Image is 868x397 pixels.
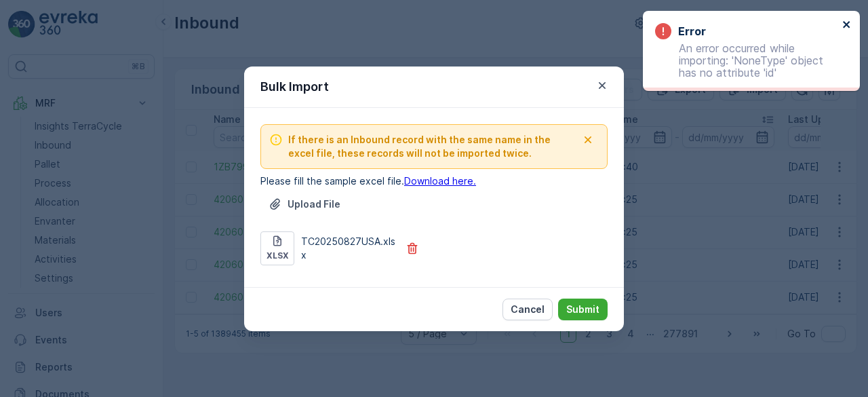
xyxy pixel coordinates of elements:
a: Download here. [404,175,476,187]
p: xlsx [267,250,289,261]
button: Submit [558,299,608,320]
p: Upload File [288,197,340,211]
p: Submit [566,303,599,316]
button: close [842,19,852,32]
p: Please fill the sample excel file. [260,174,608,188]
p: Bulk Import [260,77,329,96]
p: An error occurred while importing: 'NoneType' object has no attribute 'id' [655,42,838,79]
button: Upload File [260,193,349,215]
button: Cancel [502,299,553,320]
h3: Error [678,23,706,39]
p: TC20250827USA.xlsx [301,235,397,262]
p: Cancel [511,303,545,316]
span: If there is an Inbound record with the same name in the excel file, these records will not be imp... [288,133,577,160]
